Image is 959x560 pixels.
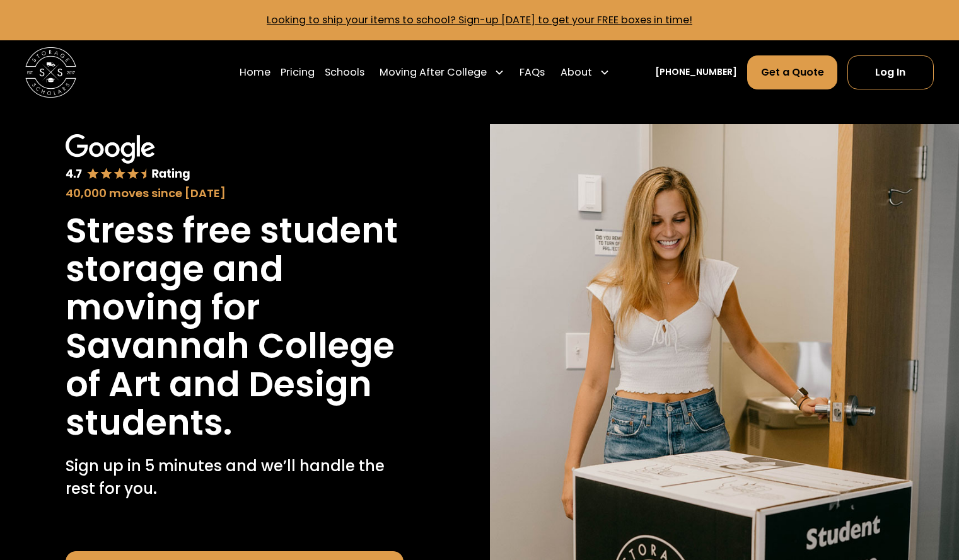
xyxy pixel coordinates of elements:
a: FAQs [520,55,545,90]
div: About [561,65,592,80]
a: Home [240,55,270,90]
img: Storage Scholars main logo [25,47,76,98]
div: About [555,55,615,90]
a: Looking to ship your items to school? Sign-up [DATE] to get your FREE boxes in time! [267,13,692,27]
div: Moving After College [380,65,487,80]
h1: students. [66,404,232,442]
img: Google 4.7 star rating [66,134,190,182]
a: Schools [325,55,364,90]
a: [PHONE_NUMBER] [655,66,737,79]
h1: Stress free student storage and moving for [66,212,404,327]
a: Log In [847,55,934,89]
a: Get a Quote [747,55,837,89]
p: Sign up in 5 minutes and we’ll handle the rest for you. [66,455,404,501]
a: Pricing [281,55,315,90]
h1: Savannah College of Art and Design [66,327,404,404]
div: Moving After College [375,55,509,90]
div: 40,000 moves since [DATE] [66,185,404,202]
